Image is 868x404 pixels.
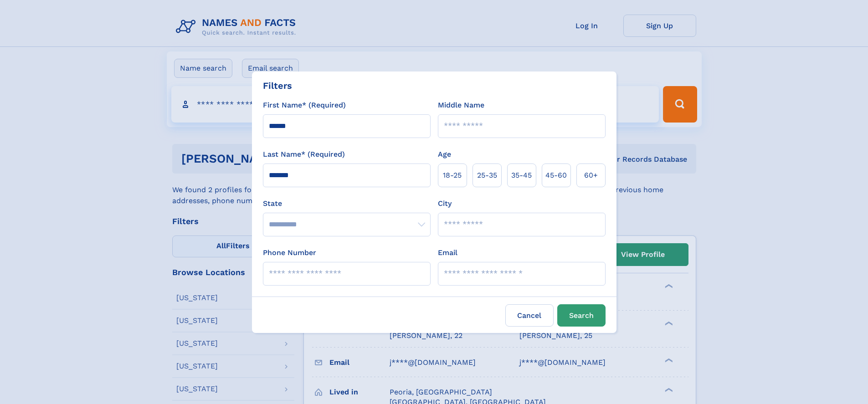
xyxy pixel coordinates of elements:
label: Middle Name [438,100,484,111]
label: State [263,198,431,209]
label: Last Name* (Required) [263,149,345,160]
span: 25‑35 [477,170,497,181]
div: Filters [263,79,292,92]
label: City [438,198,452,209]
span: 18‑25 [443,170,462,181]
span: 60+ [584,170,598,181]
label: Cancel [505,304,554,327]
span: 35‑45 [511,170,532,181]
label: Email [438,247,457,258]
button: Search [557,304,606,327]
label: First Name* (Required) [263,100,346,111]
label: Age [438,149,451,160]
span: 45‑60 [545,170,567,181]
label: Phone Number [263,247,316,258]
